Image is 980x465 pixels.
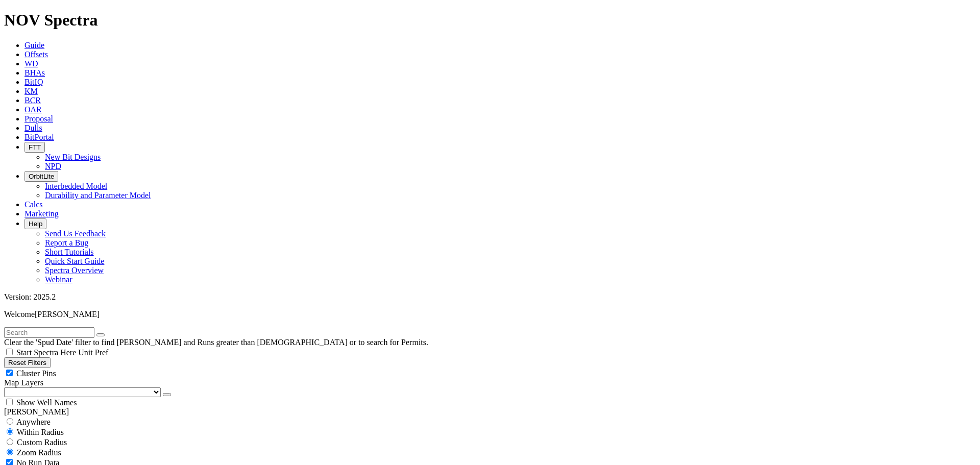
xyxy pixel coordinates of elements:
a: Guide [24,41,44,50]
span: OrbitLite [29,173,54,180]
div: [PERSON_NAME] [4,407,976,417]
span: FTT [29,143,41,151]
p: Welcome [4,310,976,319]
a: Short Tutorials [45,248,94,256]
span: Show Well Names [16,398,77,407]
a: Interbedded Model [45,182,107,190]
a: Proposal [24,114,53,123]
span: Clear the 'Spud Date' filter to find [PERSON_NAME] and Runs greater than [DEMOGRAPHIC_DATA] or to... [4,338,428,347]
span: Map Layers [4,378,43,387]
span: Within Radius [17,428,64,436]
a: BitIQ [24,78,43,86]
a: KM [24,87,38,95]
span: Custom Radius [17,438,67,447]
button: Help [24,218,46,229]
a: Offsets [24,50,48,59]
input: Start Spectra Here [6,349,13,355]
a: Calcs [24,200,43,209]
a: WD [24,59,38,68]
span: [PERSON_NAME] [35,310,100,319]
a: BitPortal [24,133,54,141]
a: BHAs [24,68,45,77]
span: Cluster Pins [16,369,56,378]
a: NPD [45,162,61,170]
a: OAR [24,105,42,114]
button: FTT [24,142,45,153]
a: Marketing [24,209,59,218]
button: OrbitLite [24,171,58,182]
button: Reset Filters [4,357,51,368]
a: Quick Start Guide [45,257,104,265]
span: Unit Pref [78,348,108,357]
a: Webinar [45,275,72,284]
input: Search [4,327,94,338]
a: Send Us Feedback [45,229,106,238]
a: BCR [24,96,41,105]
a: Spectra Overview [45,266,104,275]
a: Report a Bug [45,238,88,247]
span: Help [29,220,42,228]
a: Durability and Parameter Model [45,191,151,200]
span: Start Spectra Here [16,348,76,357]
div: Version: 2025.2 [4,292,976,302]
a: Dulls [24,124,42,132]
span: Anywhere [16,418,51,426]
span: Zoom Radius [17,448,61,457]
a: New Bit Designs [45,153,101,161]
h1: NOV Spectra [4,11,976,30]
